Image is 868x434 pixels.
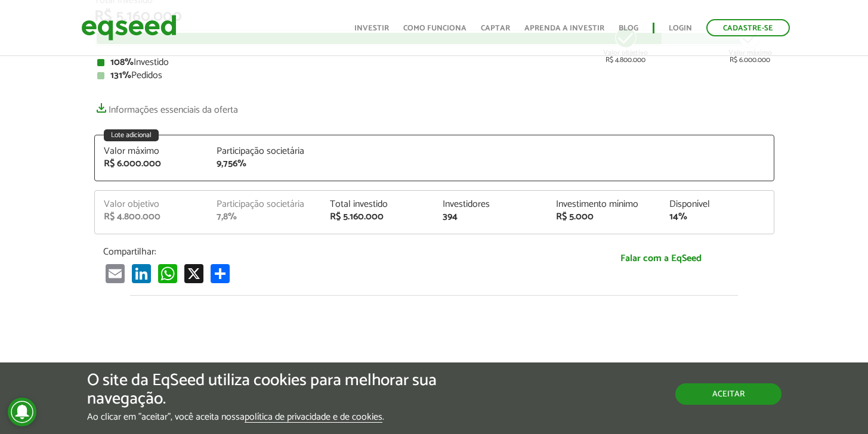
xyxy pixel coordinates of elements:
[156,263,180,283] a: WhatsApp
[208,263,232,283] a: Compartilhar
[330,200,425,209] div: Total investido
[669,24,692,32] a: Login
[403,24,467,32] a: Como funciona
[675,383,781,405] button: Aceitar
[556,200,651,209] div: Investimento mínimo
[619,24,638,32] a: Blog
[669,212,765,222] div: 14%
[443,212,538,222] div: 394
[182,263,206,283] a: X
[104,159,199,169] div: R$ 6.000.000
[97,58,771,67] div: Investido
[557,246,765,271] a: Falar com a EqSeed
[217,147,312,156] div: Participação societária
[245,413,382,423] a: política de privacidade e de cookies
[217,159,312,169] div: 9,756%
[603,26,648,64] div: R$ 4.800.000
[443,200,538,209] div: Investidores
[104,200,199,209] div: Valor objetivo
[129,263,153,283] a: LinkedIn
[524,24,604,32] a: Aprenda a investir
[728,26,772,64] div: R$ 6.000.000
[104,212,199,222] div: R$ 4.800.000
[110,67,131,83] strong: 131%
[103,263,127,283] a: Email
[706,19,790,36] a: Cadastre-se
[217,212,312,222] div: 7,8%
[217,200,312,209] div: Participação societária
[87,371,503,408] h5: O site da EqSeed utiliza cookies para melhorar sua navegação.
[104,147,199,156] div: Valor máximo
[556,212,651,222] div: R$ 5.000
[669,200,765,209] div: Disponível
[81,12,177,44] img: EqSeed
[354,24,389,32] a: Investir
[94,98,238,115] a: Informações essenciais da oferta
[110,54,134,70] strong: 108%
[330,212,425,222] div: R$ 5.160.000
[97,71,771,80] div: Pedidos
[87,411,503,423] p: Ao clicar em "aceitar", você aceita nossa .
[481,24,510,32] a: Captar
[104,129,159,141] div: Lote adicional
[103,246,539,258] p: Compartilhar:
